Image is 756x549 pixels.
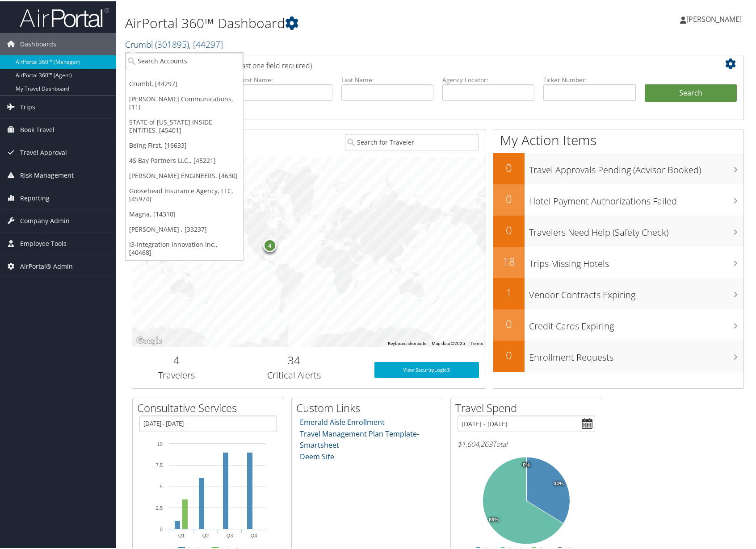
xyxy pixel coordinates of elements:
a: 0Travelers Need Help (Safety Check) [493,214,743,245]
input: Search Accounts [126,51,243,68]
text: Q4 [251,532,257,537]
span: (at least one field required) [227,59,312,69]
h3: Travelers [139,368,214,380]
h3: Enrollment Requests [529,345,743,362]
tspan: 2.5 [156,504,163,509]
a: STATE of [US_STATE] INSIDE ENTITIES, [45401] [126,113,243,137]
span: Company Admin [20,208,70,231]
h2: 0 [493,346,525,362]
a: Being First, [16633] [126,137,243,152]
h6: Total [458,438,595,448]
span: Travel Approval [20,140,67,162]
h3: Critical Alerts [227,368,361,380]
h3: Hotel Payment Authorizations Failed [529,189,743,206]
a: 18Trips Missing Hotels [493,245,743,277]
span: , [ 44297 ] [189,37,223,49]
a: Magna, [14310] [126,205,243,220]
span: Employee Tools [20,231,67,254]
a: I3-Integration Innovation Inc., [40468] [126,236,243,259]
label: Last Name: [341,74,433,83]
a: [PERSON_NAME] , [33237] [126,220,243,236]
h2: Consultative Services [137,399,284,414]
h3: Travel Approvals Pending (Advisor Booked) [529,158,743,175]
a: Crumbl [125,37,223,49]
a: Travel Management Plan Template- Smartsheet [300,428,419,449]
a: 0Credit Cards Expiring [493,308,743,339]
h3: Travelers Need Help (Safety Check) [529,220,743,237]
a: Open this area in Google Maps (opens a new window) [134,334,164,345]
input: Search for Traveler [345,133,479,149]
tspan: 66% [489,516,499,521]
h1: AirPortal 360™ Dashboard [125,12,542,31]
h2: 0 [493,221,525,237]
tspan: 0% [523,461,530,466]
text: Q1 [178,532,185,537]
a: Goosehead Insurance Agency, LLC, [45974] [126,182,243,205]
a: Crumbl, [44297] [126,75,243,90]
span: Reporting [20,186,50,208]
button: Search [645,83,737,101]
span: Book Travel [20,117,55,140]
span: $1,604,263 [458,438,492,448]
a: Terms (opens in new tab) [470,340,483,345]
tspan: 34% [554,480,563,485]
h2: 34 [227,351,361,366]
text: Q2 [202,532,209,537]
tspan: 10 [157,440,163,445]
h2: 4 [139,351,214,366]
span: AirPortal® Admin [20,254,73,276]
span: [PERSON_NAME] [686,13,742,23]
span: Risk Management [20,163,74,185]
tspan: 5 [160,482,163,488]
h2: Custom Links [296,399,443,414]
tspan: 0 [160,525,163,531]
h2: 0 [493,190,525,205]
h2: Travel Spend [455,399,602,414]
a: Emerald Aisle Enrollment [300,416,385,426]
span: Map data ©2025 [432,340,465,345]
a: 1Vendor Contracts Expiring [493,277,743,308]
a: Deem Site [300,450,334,460]
h1: My Action Items [493,129,743,148]
label: First Name: [240,74,332,83]
a: 0Hotel Payment Authorizations Failed [493,183,743,214]
h2: 0 [493,315,525,330]
img: airportal-logo.png [20,6,109,27]
text: Q3 [227,532,233,537]
label: Ticket Number: [543,74,635,83]
span: Trips [20,95,35,117]
a: 0Travel Approvals Pending (Advisor Booked) [493,152,743,183]
button: Keyboard shortcuts [388,339,426,345]
div: 4 [263,237,277,251]
a: [PERSON_NAME] ENGINEERS, [4630] [126,167,243,182]
h2: 1 [493,284,525,299]
tspan: 7.5 [156,461,163,466]
a: 4S Bay Partners LLC., [45221] [126,152,243,167]
a: [PERSON_NAME] Communications, [11] [126,90,243,113]
span: Dashboards [20,32,56,54]
label: Agency Locator: [442,74,534,83]
a: View SecurityLogic® [374,361,479,377]
h2: 18 [493,253,525,268]
a: [PERSON_NAME] [680,4,751,31]
h3: Vendor Contracts Expiring [529,283,743,300]
img: Google [134,334,164,345]
h3: Trips Missing Hotels [529,252,743,269]
h3: Credit Cards Expiring [529,314,743,331]
h2: 0 [493,159,525,174]
span: ( 301895 ) [155,37,189,49]
h2: Airtinerary Lookup [139,55,686,71]
a: 0Enrollment Requests [493,339,743,370]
